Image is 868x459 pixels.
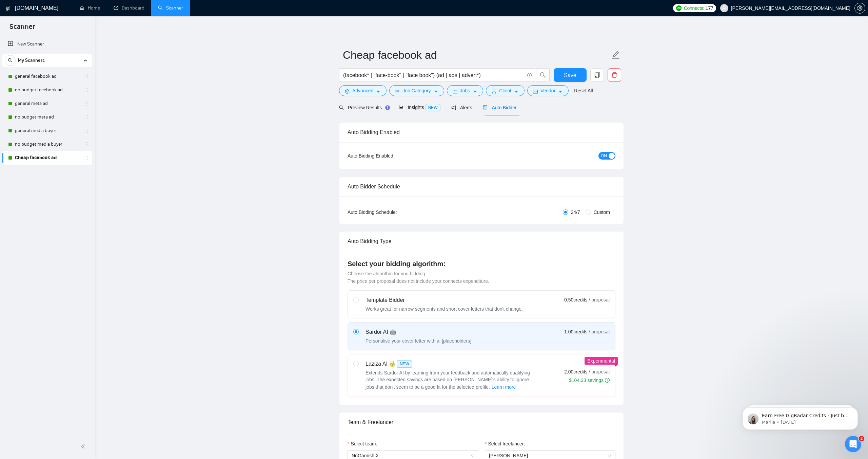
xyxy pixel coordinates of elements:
[339,105,344,110] span: search
[854,3,865,14] button: setting
[83,74,89,79] span: holder
[348,232,615,251] div: Auto Bidding Type
[676,5,682,11] img: upwork-logo.png
[5,58,15,63] span: search
[83,155,89,161] span: holder
[491,383,516,391] button: Laziza AI NEWExtends Sardor AI by learning from your feedback and automatically qualifying jobs. ...
[83,142,89,147] span: holder
[554,68,587,82] button: Save
[589,368,610,375] span: / proposal
[489,453,528,458] span: [PERSON_NAME]
[343,71,524,79] input: Search Freelance Jobs...
[83,128,89,133] span: holder
[564,328,587,335] span: 1.00 credits
[460,87,470,94] span: Jobs
[845,436,861,452] iframe: Intercom live chat
[473,89,477,94] span: caret-down
[389,85,444,96] button: barsJob Categorycaret-down
[352,87,373,94] span: Advanced
[4,22,40,36] span: Scanner
[83,101,89,106] span: holder
[568,208,583,216] span: 24/7
[15,70,79,83] a: general facebook ad
[384,105,391,111] div: Tooltip anchor
[706,4,713,12] span: 177
[15,97,79,110] a: general meta ad
[348,412,615,432] div: Team & Freelancer
[447,85,484,96] button: folderJobscaret-down
[15,137,79,151] a: no budget media buyer
[855,5,865,11] span: setting
[389,360,396,368] span: 👑
[684,4,704,12] span: Connects:
[366,360,535,368] div: Laziza AI
[343,47,610,63] input: Scanner name...
[376,89,381,94] span: caret-down
[732,393,868,441] iframe: Intercom notifications message
[483,105,488,110] span: robot
[859,436,864,441] span: 2
[80,5,100,11] a: homeHome
[348,152,437,160] div: Auto Bidding Enabled:
[2,54,92,165] li: My Scanners
[486,85,525,96] button: userClientcaret-down
[527,73,532,77] span: info-circle
[366,306,523,312] div: Works great for narrow segments and short cover letters that don't change.
[5,55,16,66] button: search
[587,358,615,364] span: Experimental
[499,87,511,94] span: Client
[854,5,865,11] a: setting
[339,105,388,110] span: Preview Results
[395,89,400,94] span: bars
[611,51,620,59] span: edit
[492,383,516,391] span: Learn more
[536,72,549,78] span: search
[608,68,621,82] button: delete
[348,177,615,196] div: Auto Bidder Schedule
[605,378,610,383] span: info-circle
[81,443,87,450] span: double-left
[574,87,593,94] a: Reset All
[348,208,437,216] div: Auto Bidding Schedule:
[18,54,45,67] span: My Scanners
[434,89,438,94] span: caret-down
[569,377,610,384] div: $104.33 savings
[366,296,523,304] div: Template Bidder
[114,5,144,11] a: dashboardDashboard
[348,440,377,447] label: Select team:
[348,271,489,284] span: Choose the algorithm for you bidding. The price per proposal does not include your connects expen...
[348,123,615,142] div: Auto Bidding Enabled
[426,104,440,111] span: NEW
[536,68,550,82] button: search
[591,208,613,216] span: Custom
[722,6,727,11] span: user
[366,337,471,344] div: Personalise your cover letter with ai [placeholders]
[83,114,89,120] span: holder
[83,87,89,93] span: holder
[540,87,555,94] span: Vendor
[527,85,569,96] button: idcardVendorcaret-down
[451,105,456,110] span: notification
[366,370,530,390] span: Extends Sardor AI by learning from your feedback and automatically qualifying jobs. The expected ...
[485,440,525,447] label: Select freelancer:
[402,87,431,94] span: Job Category
[514,89,519,94] span: caret-down
[533,89,538,94] span: idcard
[591,72,604,78] span: copy
[15,124,79,137] a: general media buyer
[564,296,587,304] span: 0.50 credits
[339,85,387,96] button: settingAdvancedcaret-down
[451,105,472,110] span: Alerts
[483,105,516,110] span: Auto Bidder
[453,89,457,94] span: folder
[589,328,610,335] span: / proposal
[564,71,576,79] span: Save
[15,83,79,97] a: no budget facebook ad
[589,296,610,303] span: / proposal
[366,328,471,336] div: Sardor AI 🤖
[608,72,621,78] span: delete
[399,105,440,110] span: Insights
[558,89,563,94] span: caret-down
